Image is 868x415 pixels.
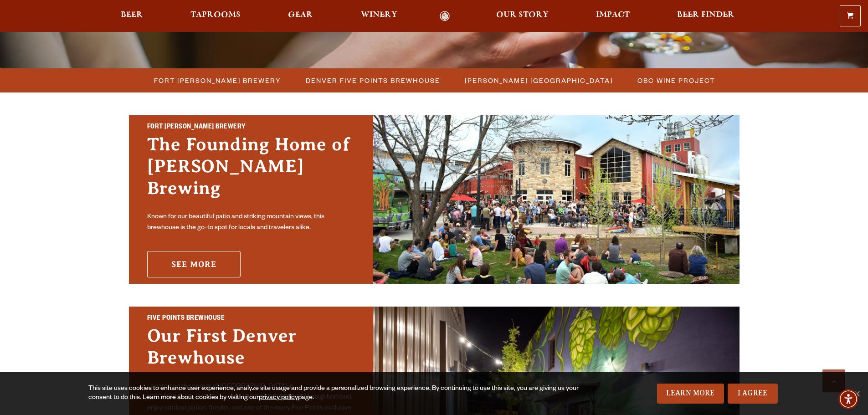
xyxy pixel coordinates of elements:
[428,11,462,21] a: Odell Home
[147,212,355,234] p: Known for our beautiful patio and striking mountain views, this brewhouse is the go-to spot for l...
[677,11,734,19] span: Beer Finder
[373,115,740,284] img: Fort Collins Brewery & Taproom'
[149,74,286,87] a: Fort [PERSON_NAME] Brewery
[147,133,355,208] h3: The Founding Home of [PERSON_NAME] Brewing
[121,11,143,19] span: Beer
[115,11,149,21] a: Beer
[361,11,397,19] span: Winery
[190,11,241,19] span: Taprooms
[282,11,319,21] a: Gear
[671,11,740,21] a: Beer Finder
[288,11,313,19] span: Gear
[490,11,555,21] a: Our Story
[147,325,355,378] h3: Our First Denver Brewhouse
[637,74,715,87] span: OBC Wine Project
[632,74,719,87] a: OBC Wine Project
[590,11,636,21] a: Impact
[147,122,355,133] h2: Fort [PERSON_NAME] Brewery
[657,384,724,404] a: Learn More
[154,74,281,87] span: Fort [PERSON_NAME] Brewery
[259,395,298,402] a: privacy policy
[147,251,241,277] a: See More
[465,74,613,87] span: [PERSON_NAME] [GEOGRAPHIC_DATA]
[300,74,445,87] a: Denver Five Points Brewhouse
[185,11,247,21] a: Taprooms
[459,74,617,87] a: [PERSON_NAME] [GEOGRAPHIC_DATA]
[355,11,403,21] a: Winery
[88,384,582,403] div: This site uses cookies to enhance user experience, analyze site usage and provide a personalized ...
[306,74,440,87] span: Denver Five Points Brewhouse
[838,389,858,409] div: Accessibility Menu
[728,384,778,404] a: I Agree
[822,369,845,392] a: Scroll to top
[596,11,630,19] span: Impact
[496,11,549,19] span: Our Story
[147,313,355,325] h2: Five Points Brewhouse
